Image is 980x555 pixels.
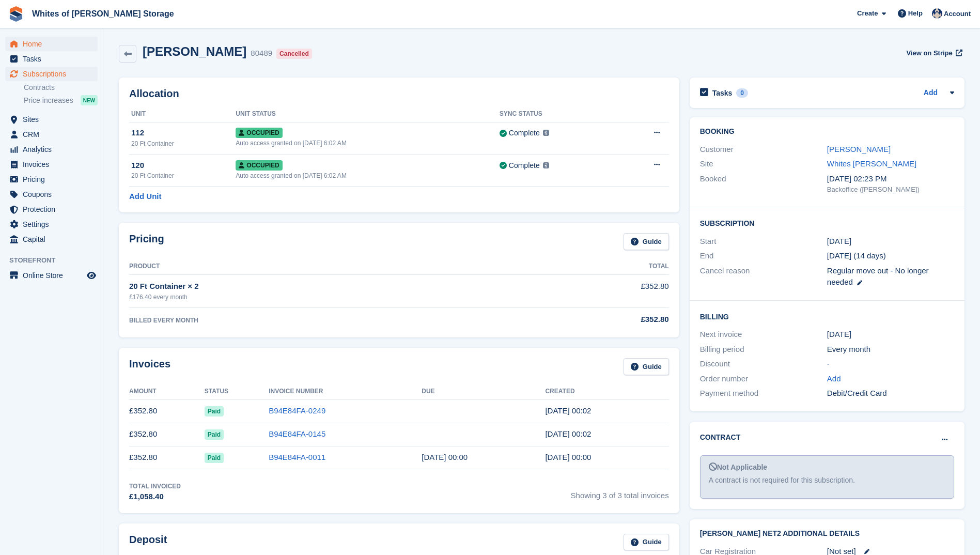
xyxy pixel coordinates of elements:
h2: Booking [700,128,954,136]
h2: Billing [700,311,954,321]
span: Regular move out - No longer needed [827,266,929,287]
h2: Pricing [129,233,164,250]
a: menu [5,232,98,246]
time: 2025-07-31 23:02:04 UTC [545,406,591,415]
div: 20 Ft Container [131,139,236,148]
h2: Subscription [700,218,954,228]
img: icon-info-grey-7440780725fd019a000dd9b08b2336e03edf1995a4989e88bcd33f0948082b44.svg [543,162,549,168]
span: Showing 3 of 3 total invoices [571,482,669,503]
time: 2025-06-30 23:02:57 UTC [545,429,591,438]
th: Invoice Number [269,383,422,400]
a: Guide [624,233,669,250]
a: Add Unit [129,191,161,203]
th: Unit [129,106,236,122]
a: menu [5,127,98,142]
a: Guide [624,534,669,551]
td: £352.80 [129,423,205,446]
div: Auto access granted on [DATE] 6:02 AM [236,138,499,148]
h2: [PERSON_NAME] [143,44,246,58]
span: Pricing [23,172,85,187]
time: 2025-06-01 23:00:00 UTC [422,453,468,461]
span: Paid [205,453,224,463]
a: Whites of [PERSON_NAME] Storage [28,5,178,22]
th: Amount [129,383,205,400]
div: Complete [509,160,540,171]
h2: Allocation [129,88,669,100]
a: Preview store [85,269,98,282]
div: Backoffice ([PERSON_NAME]) [827,184,954,195]
th: Created [545,383,668,400]
div: Booked [700,173,827,195]
span: Sites [23,112,85,127]
div: End [700,250,827,262]
div: Complete [509,128,540,138]
th: Sync Status [500,106,617,122]
div: £1,058.40 [129,491,181,503]
span: CRM [23,127,85,142]
div: £352.80 [514,314,669,326]
div: 20 Ft Container × 2 [129,281,514,292]
div: 120 [131,160,236,172]
img: Wendy [932,8,942,19]
a: B94E84FA-0011 [269,453,325,461]
div: Not Applicable [709,462,945,473]
a: B94E84FA-0249 [269,406,325,415]
th: Total [514,258,669,275]
div: 0 [736,88,748,98]
span: Account [944,9,971,19]
img: icon-info-grey-7440780725fd019a000dd9b08b2336e03edf1995a4989e88bcd33f0948082b44.svg [543,130,549,136]
h2: Deposit [129,534,167,551]
a: View on Stripe [902,44,965,61]
span: Subscriptions [23,67,85,81]
div: Payment method [700,388,827,399]
span: Analytics [23,142,85,157]
td: £352.80 [129,399,205,423]
span: Capital [23,232,85,246]
div: £176.40 every month [129,292,514,302]
span: View on Stripe [906,48,952,58]
a: menu [5,187,98,202]
span: Online Store [23,268,85,283]
div: Start [700,236,827,248]
div: Next invoice [700,329,827,341]
a: menu [5,112,98,127]
a: Whites [PERSON_NAME] [827,159,916,168]
div: Billing period [700,344,827,356]
div: A contract is not required for this subscription. [709,475,945,486]
h2: Invoices [129,358,170,375]
a: Add [827,373,841,385]
span: Home [23,37,85,51]
span: Occupied [236,128,282,138]
a: menu [5,37,98,51]
div: BILLED EVERY MONTH [129,316,514,325]
a: menu [5,202,98,217]
a: menu [5,157,98,172]
div: Cancel reason [700,265,827,288]
div: 80489 [251,48,272,59]
a: Guide [624,358,669,375]
div: Cancelled [276,49,312,59]
a: menu [5,142,98,157]
span: Settings [23,217,85,232]
div: Every month [827,344,954,356]
a: menu [5,268,98,283]
div: 20 Ft Container [131,171,236,180]
img: stora-icon-8386f47178a22dfd0bd8f6a31ec36ba5ce8667c1dd55bd0f319d3a0aa187defe.svg [8,6,24,22]
div: Debit/Credit Card [827,388,954,399]
a: menu [5,172,98,187]
span: Tasks [23,52,85,66]
div: Auto access granted on [DATE] 6:02 AM [236,171,499,180]
h2: [PERSON_NAME] Net2 Additional Details [700,530,954,538]
div: Order number [700,373,827,385]
a: menu [5,52,98,66]
th: Due [422,383,545,400]
h2: Contract [700,432,741,443]
a: menu [5,67,98,81]
td: £352.80 [514,275,669,307]
div: Site [700,158,827,170]
div: Total Invoiced [129,482,181,491]
span: Storefront [9,255,103,266]
time: 2025-05-31 23:00:25 UTC [545,453,591,461]
span: [DATE] (14 days) [827,251,886,260]
div: NEW [81,95,98,105]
